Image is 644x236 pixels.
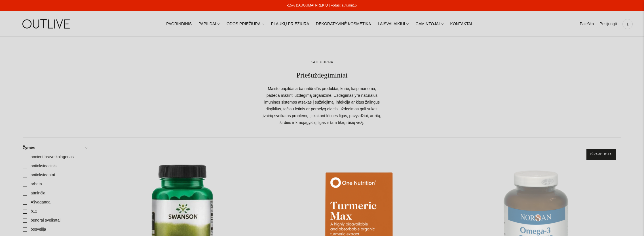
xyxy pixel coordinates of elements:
[580,18,594,30] a: Paieška
[227,18,264,30] a: ODOS PRIEŽIŪRA
[378,18,409,30] a: LAISVALAIKIUI
[19,216,91,225] a: bendrai sveikatai
[11,14,82,34] img: OUTLIVE
[19,171,91,180] a: antioksidantai
[599,18,617,30] a: Prisijungti
[19,198,91,207] a: Ašvaganda
[19,225,91,234] a: bosvelija
[166,18,192,30] a: PAGRINDINIS
[19,153,91,162] a: ancient brave kolagenas
[622,18,633,30] a: 1
[415,18,443,30] a: GAMINTOJAI
[19,162,91,171] a: antioksidacinis
[19,189,91,198] a: atminčiai
[450,18,472,30] a: KONTAKTAI
[199,18,220,30] a: PAPILDAI
[19,207,91,216] a: b12
[287,3,357,7] a: -15% DAUGUMAI PREKIŲ | kodas: autumn15
[271,18,309,30] a: PLAUKŲ PRIEŽIŪRA
[19,143,91,153] a: Žymės
[316,18,371,30] a: DEKORATYVINĖ KOSMETIKA
[19,180,91,189] a: arbata
[624,20,632,28] span: 1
